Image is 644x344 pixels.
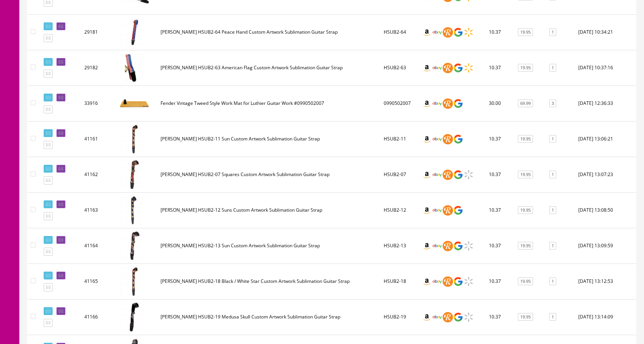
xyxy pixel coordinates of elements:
[575,14,636,50] td: 2021-12-15 10:34:21
[120,125,149,154] img: HSUB2_11-75x75.jpg
[120,53,149,82] img: crcxulshirbaeaizbnb3-75x75.jpg
[120,18,149,47] img: hsub2_64-75x75.jpg
[486,192,513,228] td: 10.37
[486,264,513,299] td: 10.37
[120,303,149,332] img: HSUB2_19-75x75.jpg
[432,63,442,73] img: ebay
[575,264,636,299] td: 2025-02-06 13:12:53
[81,86,117,121] td: 33916
[463,169,474,180] img: walmart
[453,169,463,180] img: google_shopping
[575,157,636,192] td: 2025-02-06 13:07:23
[453,205,463,216] img: google_shopping
[442,63,453,73] img: reverb
[157,86,381,121] td: Fender Vintage Tweed Style Work Mat for Luthier Guitar Work #0990502007
[518,313,533,321] a: 19.95
[486,228,513,264] td: 10.37
[453,312,463,322] img: google_shopping
[157,50,381,86] td: Henry Heller HSUB2-63 American Flag Custom Artwork Sublimation Guitar Strap
[453,27,463,38] img: google_shopping
[442,312,453,322] img: reverb
[422,241,432,251] img: amazon
[463,27,474,38] img: walmart
[518,277,533,286] a: 19.95
[453,134,463,144] img: google_shopping
[486,299,513,335] td: 10.37
[422,276,432,287] img: amazon
[432,276,442,287] img: ebay
[463,241,474,251] img: walmart
[486,50,513,86] td: 10.37
[549,99,556,108] a: 3
[442,276,453,287] img: reverb
[575,299,636,335] td: 2025-02-06 13:14:09
[453,241,463,251] img: google_shopping
[432,169,442,180] img: ebay
[381,50,419,86] td: HSUB2-63
[120,160,149,189] img: HSUB2_07-75x75.jpg
[549,135,556,143] a: 1
[422,98,432,109] img: amazon
[463,312,474,322] img: walmart
[157,228,381,264] td: Henry Heller HSUB2-13 Sun Custom Artwork Sublimation Guitar Strap
[381,121,419,157] td: HSUB2-11
[518,64,533,72] a: 19.95
[422,63,432,73] img: amazon
[381,86,419,121] td: 0990502007
[157,264,381,299] td: Henry Heller HSUB2-18 Black / White Star Custom Artwork Sublimation Guitar Strap
[81,50,117,86] td: 29182
[518,99,533,108] a: 69.99
[157,121,381,157] td: Henry Heller HSUB2-11 Sun Custom Artwork Sublimation Guitar Strap
[549,277,556,286] a: 1
[486,14,513,50] td: 10.37
[575,121,636,157] td: 2025-02-06 13:06:21
[453,63,463,73] img: google_shopping
[381,14,419,50] td: HSUB2-64
[486,157,513,192] td: 10.37
[422,27,432,38] img: amazon
[575,50,636,86] td: 2021-12-15 10:37:16
[81,264,117,299] td: 41165
[549,206,556,214] a: 1
[381,228,419,264] td: HSUB2-13
[422,205,432,216] img: amazon
[518,28,533,36] a: 19.95
[549,242,556,250] a: 1
[549,313,556,321] a: 1
[549,28,556,36] a: 1
[442,134,453,144] img: reverb
[432,134,442,144] img: ebay
[381,157,419,192] td: HSUB2-07
[81,192,117,228] td: 41163
[463,63,474,73] img: walmart
[157,14,381,50] td: Henry Heller HSUB2-64 Peace Hand Custom Artwork Sublimation Guitar Strap
[120,267,149,296] img: HSUB2_11-75x75.jpg
[157,192,381,228] td: Henry Heller HSUB2-12 Suns Custom Artwork Sublimation Guitar Strap
[486,121,513,157] td: 10.37
[157,157,381,192] td: Henry Heller HSUB2-07 Squares Custom Artwork Sublimation Guitar Strap
[422,169,432,180] img: amazon
[575,228,636,264] td: 2025-02-06 13:09:59
[381,299,419,335] td: HSUB2-19
[549,171,556,179] a: 1
[120,196,149,225] img: HSUB2_12-75x75.jpg
[432,98,442,109] img: ebay
[442,169,453,180] img: reverb
[486,86,513,121] td: 30.00
[81,228,117,264] td: 41164
[442,241,453,251] img: reverb
[518,135,533,143] a: 19.95
[432,205,442,216] img: ebay
[422,134,432,144] img: amazon
[81,157,117,192] td: 41162
[463,276,474,287] img: walmart
[432,312,442,322] img: ebay
[453,276,463,287] img: google_shopping
[442,205,453,216] img: reverb
[381,192,419,228] td: HSUB2-12
[81,121,117,157] td: 41161
[157,299,381,335] td: Henry Heller HSUB2-19 Medusa Skull Custom Artwork Sublimation Guitar Strap
[422,312,432,322] img: amazon
[549,64,556,72] a: 1
[575,192,636,228] td: 2025-02-06 13:08:50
